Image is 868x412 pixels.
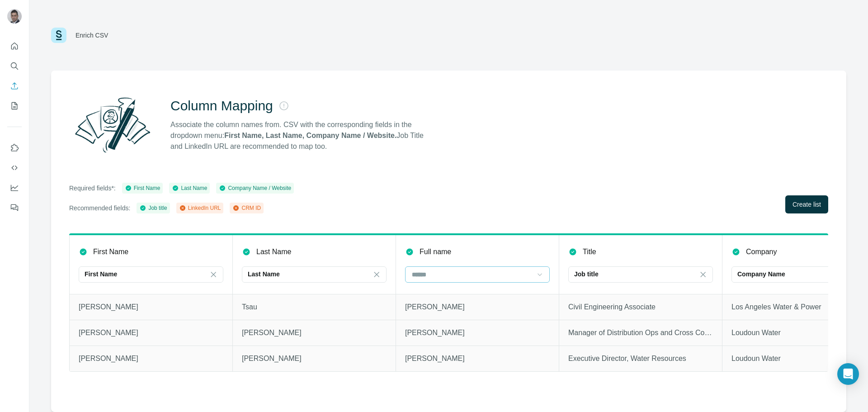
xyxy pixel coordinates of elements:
[7,160,22,176] button: Use Surfe API
[7,199,22,216] button: Feedback
[69,204,130,213] p: Recommended fields:
[7,9,22,24] img: Avatar
[568,302,713,313] p: Civil Engineering Associate
[232,204,261,212] div: CRM ID
[405,302,550,313] p: [PERSON_NAME]
[51,28,66,43] img: Surfe Logo
[79,302,223,313] p: [PERSON_NAME]
[574,270,599,279] p: Job title
[248,270,280,279] p: Last Name
[793,200,821,209] span: Create list
[69,92,156,157] img: Surfe Illustration - Column Mapping
[69,184,116,193] p: Required fields*:
[7,78,22,94] button: Enrich CSV
[420,246,451,257] p: Full name
[170,119,432,152] p: Associate the column names from. CSV with the corresponding fields in the dropdown menu: Job Titl...
[125,184,160,192] div: First Name
[405,327,550,338] p: [PERSON_NAME]
[7,58,22,74] button: Search
[256,246,291,257] p: Last Name
[224,132,396,139] strong: First Name, Last Name, Company Name / Website.
[568,327,713,338] p: Manager of Distribution Ops and Cross Connections
[85,270,117,279] p: First Name
[737,270,785,279] p: Company Name
[7,180,22,196] button: Dashboard
[405,353,550,364] p: [PERSON_NAME]
[746,246,777,257] p: Company
[219,184,291,192] div: Company Name / Website
[583,246,596,257] p: Title
[93,246,128,257] p: First Name
[179,204,221,212] div: LinkedIn URL
[568,353,713,364] p: Executive Director, Water Resources
[242,353,387,364] p: [PERSON_NAME]
[242,327,387,338] p: [PERSON_NAME]
[79,353,223,364] p: [PERSON_NAME]
[7,98,22,114] button: My lists
[170,98,273,114] h2: Column Mapping
[785,195,828,213] button: Create list
[7,140,22,156] button: Use Surfe on LinkedIn
[837,363,859,385] div: Open Intercom Messenger
[7,38,22,54] button: Quick start
[139,204,167,212] div: Job title
[172,184,207,192] div: Last Name
[242,302,387,313] p: Tsau
[79,327,223,338] p: [PERSON_NAME]
[75,31,108,40] div: Enrich CSV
